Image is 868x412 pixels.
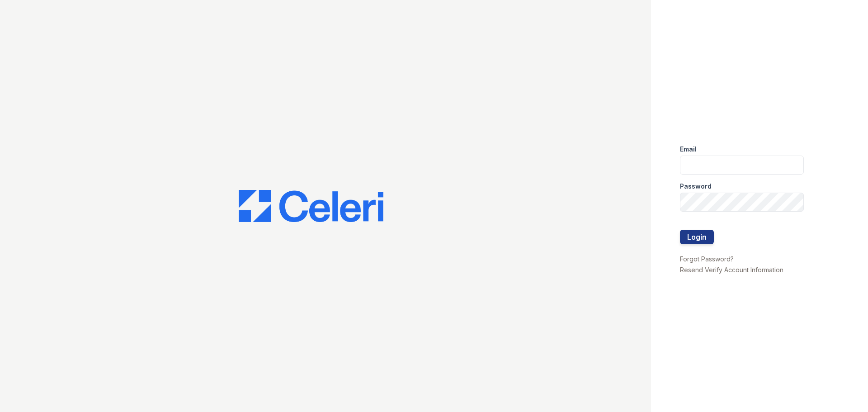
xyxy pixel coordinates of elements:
[680,182,712,191] label: Password
[680,145,697,154] label: Email
[680,255,734,263] a: Forgot Password?
[680,230,714,244] button: Login
[680,266,783,274] a: Resend Verify Account Information
[239,190,383,223] img: CE_Logo_Blue-a8612792a0a2168367f1c8372b55b34899dd931a85d93a1a3d3e32e68fde9ad4.png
